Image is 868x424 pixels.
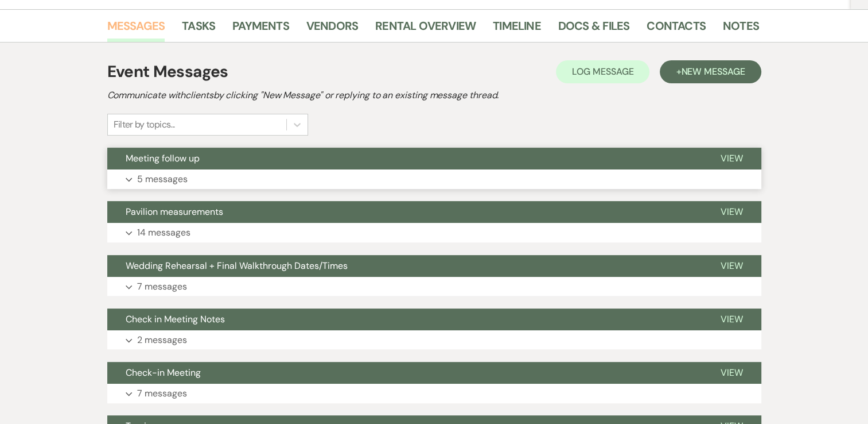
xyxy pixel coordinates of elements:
a: Docs & Files [558,17,629,42]
button: Wedding Rehearsal + Final Walkthrough Dates/Times [107,255,702,277]
a: Notes [723,17,759,42]
p: 5 messages [137,172,188,187]
button: Check-in Meeting [107,362,702,384]
a: Timeline [493,17,541,42]
div: Filter by topics... [114,118,175,132]
button: Log Message [556,60,649,83]
button: 2 messages [107,330,761,350]
button: 5 messages [107,169,761,189]
button: View [702,148,761,169]
a: Payments [232,17,289,42]
span: Log Message [572,65,633,78]
p: 2 messages [137,333,187,348]
a: Tasks [182,17,215,42]
span: Pavilion measurements [126,206,223,218]
button: View [702,201,761,223]
button: +New Message [660,60,761,83]
span: New Message [681,65,745,78]
span: Wedding Rehearsal + Final Walkthrough Dates/Times [126,260,348,272]
button: View [702,255,761,277]
span: View [721,260,743,272]
button: Meeting follow up [107,148,702,169]
span: Meeting follow up [126,152,200,164]
button: Pavilion measurements [107,201,702,223]
span: View [721,206,743,218]
button: View [702,362,761,384]
span: Check-in Meeting [126,367,201,379]
a: Contacts [647,17,706,42]
button: 14 messages [107,223,761,242]
span: View [721,367,743,379]
p: 14 messages [137,225,190,240]
a: Rental Overview [375,17,476,42]
button: Check in Meeting Notes [107,309,702,330]
a: Messages [107,17,165,42]
a: Vendors [306,17,358,42]
span: View [721,313,743,325]
p: 7 messages [137,386,187,401]
p: 7 messages [137,279,187,294]
button: View [702,309,761,330]
span: View [721,152,743,164]
button: 7 messages [107,277,761,296]
button: 7 messages [107,384,761,403]
h2: Communicate with clients by clicking "New Message" or replying to an existing message thread. [107,88,761,102]
h1: Event Messages [107,60,228,84]
span: Check in Meeting Notes [126,313,225,325]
